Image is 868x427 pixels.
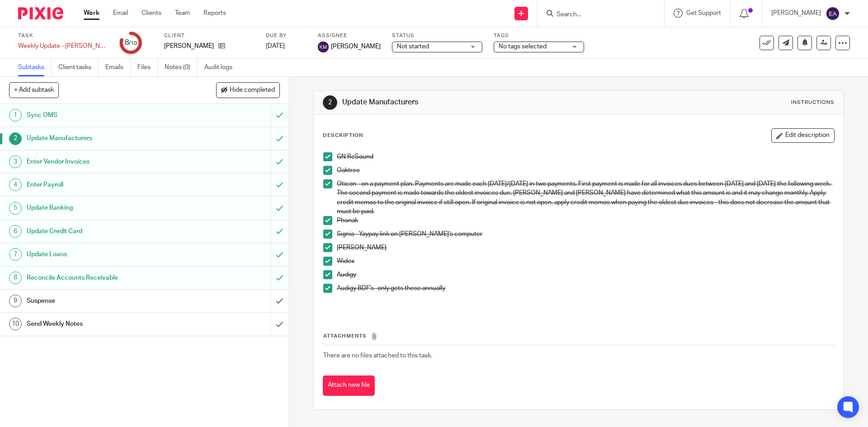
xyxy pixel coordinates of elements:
h1: Update Banking [27,201,183,215]
label: Client [164,32,255,39]
div: 1 [9,109,22,122]
div: 4 [9,178,22,191]
p: [PERSON_NAME] [164,42,214,51]
span: Get Support [686,10,721,16]
div: 8 [125,38,137,48]
button: Attach new file [323,375,375,396]
span: [DATE] [266,43,285,49]
div: 3 [9,155,22,168]
input: Search [556,11,637,19]
p: Widex [337,257,834,266]
a: Files [137,59,158,76]
h1: Reconcile Accounts Receivable [27,271,183,285]
p: GN ReSound [337,152,834,161]
span: Hide completed [230,87,275,94]
p: Audigy [337,270,834,279]
label: Tags [494,32,584,39]
h1: Update Manufacturers [27,131,183,145]
label: Task [18,32,108,39]
div: Instructions [791,99,835,106]
img: svg%3E [318,42,329,52]
div: 9 [9,295,22,307]
div: Weekly Update - Fligor 2 [18,42,108,51]
p: [PERSON_NAME] [771,9,821,18]
p: Audigy BDF's -only gets these annually [337,284,834,293]
h1: Update Loans [27,248,183,261]
h1: Suspense [27,294,183,308]
button: + Add subtask [9,82,59,98]
span: There are no files attached to this task. [323,352,432,359]
a: Audit logs [204,59,239,76]
a: Emails [105,59,131,76]
span: Attachments [323,333,367,338]
button: Hide completed [216,82,280,98]
p: Oaktree [337,166,834,175]
a: Reports [203,9,226,18]
div: 10 [9,318,22,330]
h1: Send Weekly Notes [27,317,183,331]
a: Email [113,9,128,18]
p: Signia - Yaypay link on [PERSON_NAME]'s computer [337,230,834,239]
a: Notes (0) [165,59,198,76]
label: Due by [266,32,307,39]
small: /10 [129,41,137,46]
span: No tags selected [499,43,547,50]
div: 7 [9,248,22,261]
button: Edit description [771,128,835,143]
div: 2 [323,95,337,110]
span: Not started [397,43,429,50]
div: 8 [9,272,22,284]
h1: Update Manufacturers [342,98,598,107]
div: 5 [9,202,22,215]
h1: Enter Vendor Invoices [27,155,183,169]
div: 6 [9,225,22,238]
h1: Sync OMS [27,108,183,122]
p: Description [323,132,363,139]
p: Oticon - on a payment plan. Payments are made each [DATE]/[DATE] in two payments. First payment i... [337,179,834,216]
a: Client tasks [58,59,99,76]
p: [PERSON_NAME] [337,243,834,252]
a: Clients [142,9,161,18]
a: Subtasks [18,59,52,76]
img: Pixie [18,7,63,19]
a: Work [84,9,99,18]
label: Status [392,32,482,39]
span: [PERSON_NAME] [331,42,381,51]
h1: Update Credit Card [27,225,183,238]
div: Weekly Update - [PERSON_NAME] 2 [18,42,108,51]
img: svg%3E [826,6,840,21]
label: Assignee [318,32,381,39]
p: Phonak [337,216,834,225]
div: 2 [9,132,22,145]
a: Team [175,9,190,18]
h1: Enter Payroll [27,178,183,192]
